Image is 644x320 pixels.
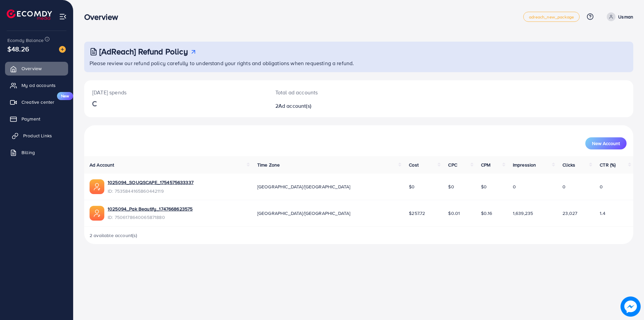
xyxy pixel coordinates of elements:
[600,210,605,217] span: 1.4
[604,12,633,21] a: Usman
[23,132,52,139] span: Product Links
[562,210,577,217] span: 23,027
[7,9,52,20] img: logo
[257,162,280,168] span: Time Zone
[90,59,629,67] p: Please review our refund policy carefully to understand your rights and obligations when requesti...
[529,15,574,19] span: adreach_new_package
[481,210,492,217] span: $0.16
[409,210,425,217] span: $257.72
[90,179,104,194] img: ic-ads-acc.e4c84228.svg
[59,13,67,20] img: menu
[108,205,193,212] a: 1025094_Pak Beautify_1747668623575
[5,79,68,92] a: My ad accounts
[108,214,193,221] span: ID: 7506178640065871880
[21,82,56,89] span: My ad accounts
[21,99,54,105] span: Creative center
[90,206,104,221] img: ic-ads-acc.e4c84228.svg
[523,12,580,22] a: adreach_new_package
[90,232,138,239] span: 2 available account(s)
[592,141,620,146] span: New Account
[257,210,351,217] span: [GEOGRAPHIC_DATA]/[GEOGRAPHIC_DATA]
[409,183,415,190] span: $0
[5,62,68,75] a: Overview
[90,162,114,168] span: Ad Account
[562,162,575,168] span: Clicks
[5,129,68,142] a: Product Links
[621,296,641,317] img: image
[21,116,40,122] span: Payment
[409,162,419,168] span: Cost
[257,183,351,190] span: [GEOGRAPHIC_DATA]/[GEOGRAPHIC_DATA]
[278,102,311,109] span: Ad account(s)
[5,95,68,109] a: Creative centerNew
[600,162,615,168] span: CTR (%)
[618,13,633,21] p: Usman
[275,88,396,96] p: Total ad accounts
[59,46,66,53] img: image
[585,137,627,149] button: New Account
[21,149,35,156] span: Billing
[84,12,123,22] h3: Overview
[448,210,460,217] span: $0.01
[513,210,533,217] span: 1,639,235
[562,183,566,190] span: 0
[7,44,29,54] span: $48.26
[57,92,73,100] span: New
[481,162,490,168] span: CPM
[108,179,194,186] a: 1025094_SOUQSCAPE_1754575633337
[92,88,259,96] p: [DATE] spends
[448,162,457,168] span: CPC
[99,47,188,56] h3: [AdReach] Refund Policy
[21,65,42,72] span: Overview
[481,183,487,190] span: $0
[275,103,396,109] h2: 2
[600,183,603,190] span: 0
[513,183,516,190] span: 0
[513,162,536,168] span: Impression
[5,112,68,126] a: Payment
[448,183,454,190] span: $0
[108,188,194,194] span: ID: 7535844165860442119
[5,146,68,159] a: Billing
[7,37,44,44] span: Ecomdy Balance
